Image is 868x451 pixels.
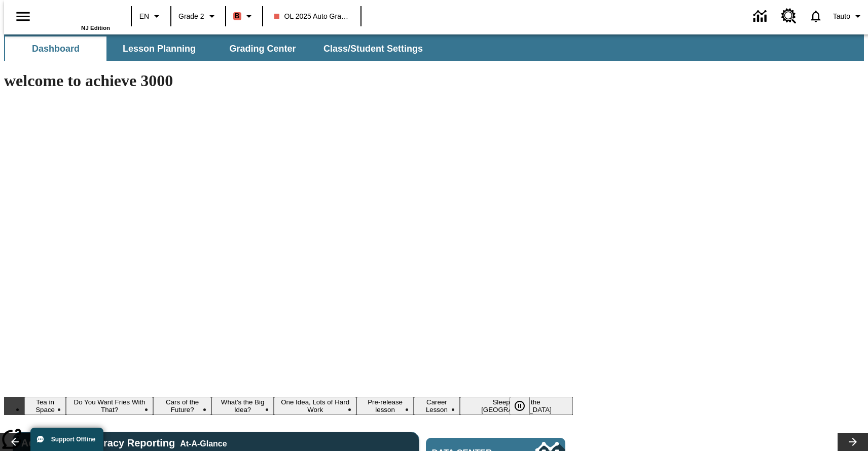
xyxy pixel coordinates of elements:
[510,397,530,415] button: Pause
[21,437,227,449] span: Achieve3000 Literacy Reporting
[229,7,259,25] button: Boost Class color is flamingo. Change class color
[775,3,803,30] a: Resource Center, Will open in new tab
[30,428,103,451] button: Support Offline
[212,36,313,61] button: Grading Center
[211,397,273,415] button: Slide 4 What's the Big Idea?
[803,3,829,29] a: Notifications
[510,397,540,415] div: Pause
[44,4,110,31] div: Home
[838,433,868,451] button: Lesson carousel, Next
[178,11,204,22] span: Grade 2
[44,5,110,25] a: Home
[235,10,240,22] span: B
[135,7,167,25] button: Language: EN, Select a language
[323,43,423,55] span: Class/Student Settings
[229,43,296,55] span: Grading Center
[460,397,573,415] button: Slide 8 Sleepless in the Animal Kingdom
[4,71,573,90] h1: welcome to achieve 3000
[829,7,868,25] button: Profile/Settings
[180,437,227,448] div: At-A-Glance
[51,436,95,443] span: Support Offline
[4,36,432,61] div: SubNavbar
[8,2,38,31] button: Open side menu
[153,397,212,415] button: Slide 3 Cars of the Future?
[274,11,349,22] span: OL 2025 Auto Grade 2
[315,36,431,61] button: Class/Student Settings
[108,36,210,61] button: Lesson Planning
[5,36,106,61] button: Dashboard
[66,397,153,415] button: Slide 2 Do You Want Fries With That?
[81,25,110,31] span: NJ Edition
[32,43,80,55] span: Dashboard
[274,397,357,415] button: Slide 5 One Idea, Lots of Hard Work
[174,7,222,25] button: Grade: Grade 2, Select a grade
[833,11,850,22] span: Tauto
[139,11,149,22] span: EN
[4,34,864,61] div: SubNavbar
[747,3,775,30] a: Data Center
[356,397,413,415] button: Slide 6 Pre-release lesson
[123,43,196,55] span: Lesson Planning
[24,397,66,415] button: Slide 1 Tea in Space
[414,397,460,415] button: Slide 7 Career Lesson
